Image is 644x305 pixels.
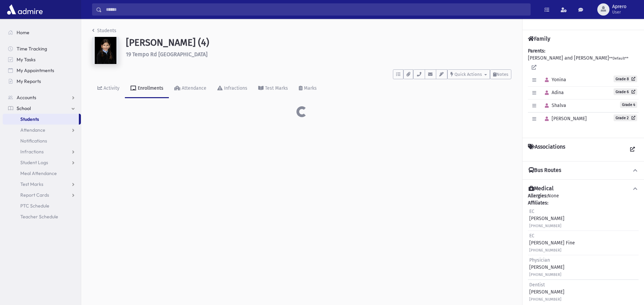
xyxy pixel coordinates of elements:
div: Infractions [223,85,247,91]
a: School [3,103,81,114]
a: Report Cards [3,190,81,200]
span: Time Tracking [17,46,47,52]
a: Grade 2 [614,114,637,121]
span: Infractions [20,149,44,155]
span: PTC Schedule [20,203,49,209]
span: My Reports [17,78,41,84]
a: Test Marks [253,79,293,98]
button: Medical [528,185,639,192]
a: Attendance [169,79,212,98]
span: EC [529,209,534,214]
span: Home [17,29,29,36]
a: Marks [293,79,322,98]
div: [PERSON_NAME] Fine [529,232,575,254]
span: Teacher Schedule [20,214,58,220]
a: My Appointments [3,65,81,76]
h6: 19 Tempo Rd [GEOGRAPHIC_DATA] [126,51,511,58]
a: Time Tracking [3,43,81,54]
div: Attendance [180,85,206,91]
span: Student Logs [20,159,48,166]
div: [PERSON_NAME] [529,281,564,303]
h4: Family [528,36,550,42]
input: Search [102,3,530,16]
span: Yonina [542,77,566,83]
span: [PERSON_NAME] [542,116,587,122]
div: Test Marks [264,85,288,91]
div: Activity [102,85,119,91]
small: [PHONE_NUMBER] [529,224,561,228]
span: Notifications [20,138,47,144]
small: [PHONE_NUMBER] [529,248,561,253]
h1: [PERSON_NAME] (4) [126,37,511,48]
div: [PERSON_NAME] [529,208,564,229]
span: Attendance [20,127,45,133]
a: Accounts [3,92,81,103]
span: Report Cards [20,192,49,198]
div: [PERSON_NAME] [529,257,564,278]
a: PTC Schedule [3,200,81,211]
span: Meal Attendance [20,170,57,176]
a: Students [92,28,116,34]
span: Physician [529,257,550,263]
a: Home [3,27,81,38]
button: Quick Actions [447,69,490,79]
a: Notifications [3,135,81,146]
span: User [612,9,626,15]
img: AdmirePro [5,3,44,16]
b: Allergies: [528,193,548,199]
a: My Reports [3,76,81,87]
span: Quick Actions [454,72,482,77]
span: Shalva [542,103,566,108]
span: My Appointments [17,67,54,73]
span: Adina [542,90,564,95]
span: My Tasks [17,57,36,63]
a: My Tasks [3,54,81,65]
a: Students [3,114,79,125]
h4: Medical [529,185,554,192]
a: Infractions [212,79,253,98]
span: Accounts [17,94,36,101]
a: Grade 6 [614,88,637,95]
span: Grade 4 [620,102,637,108]
a: Test Marks [3,179,81,190]
a: Grade 8 [614,75,637,82]
button: Notes [490,69,511,79]
div: Marks [303,85,317,91]
a: Student Logs [3,157,81,168]
span: Notes [496,72,508,77]
span: Students [20,116,39,122]
span: EC [529,233,534,239]
span: School [17,105,31,111]
div: None [528,192,639,304]
span: Dentist [529,282,545,288]
h4: Associations [528,144,565,156]
nav: breadcrumb [92,27,116,37]
span: Aprero [612,4,626,9]
small: [PHONE_NUMBER] [529,273,561,277]
b: Affiliates: [528,200,548,206]
b: Parents: [528,48,545,54]
a: View all Associations [626,144,639,156]
a: Teacher Schedule [3,211,81,222]
div: Enrollments [136,85,163,91]
a: Infractions [3,146,81,157]
a: Meal Attendance [3,168,81,179]
div: [PERSON_NAME] and [PERSON_NAME] [528,47,639,132]
a: Attendance [3,125,81,135]
a: Activity [92,79,125,98]
img: Z [92,37,119,64]
a: Enrollments [125,79,169,98]
h4: Bus Routes [529,167,561,174]
button: Bus Routes [528,167,639,174]
span: Test Marks [20,181,43,187]
small: [PHONE_NUMBER] [529,297,561,302]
